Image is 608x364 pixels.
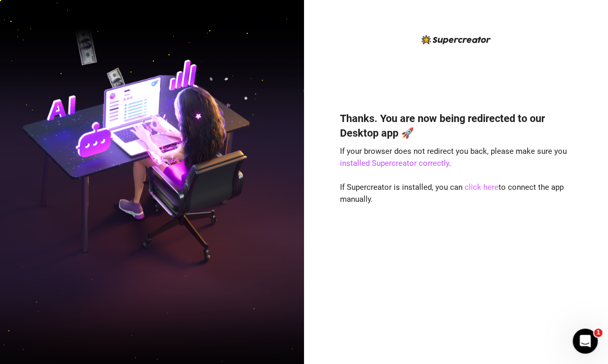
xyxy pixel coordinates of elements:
a: click here [465,183,498,192]
a: installed Supercreator correctly [340,159,449,168]
span: If your browser does not redirect you back, please make sure you . [340,147,567,168]
h4: Thanks. You are now being redirected to our Desktop app 🚀 [340,111,573,140]
img: logo-BBDzfeDw.svg [421,35,491,44]
span: 1 [594,329,602,337]
iframe: Intercom live chat [573,329,598,354]
span: If Supercreator is installed, you can to connect the app manually. [340,183,564,204]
